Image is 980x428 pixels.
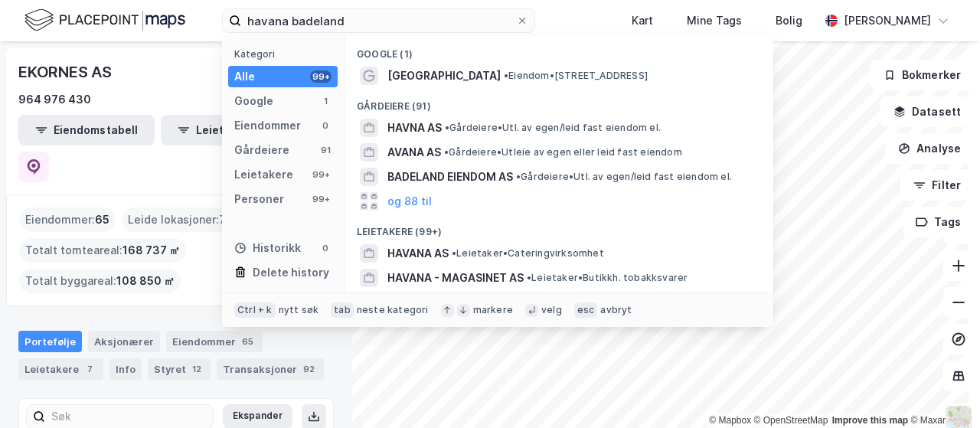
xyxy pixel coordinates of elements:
button: Leietakertabell [161,115,297,145]
span: BADELAND EIENDOM AS [387,168,513,186]
span: Leietaker • Cateringvirksomhet [452,247,604,260]
span: • [452,247,456,259]
div: Gårdeiere [234,141,289,159]
div: Personer [234,190,284,208]
div: 92 [300,361,318,377]
span: HAVNA AS [387,119,442,137]
div: 0 [319,119,332,132]
button: Datasett [880,96,974,127]
div: Delete history [253,263,329,282]
div: 0 [319,242,332,254]
div: 7 [82,361,97,377]
span: 7 [219,211,226,229]
button: Tags [903,207,974,237]
div: avbryt [600,304,632,316]
iframe: Chat Widget [903,354,980,428]
input: Søk på adresse, matrikkel, gårdeiere, leietakere eller personer [241,9,516,32]
div: Historikk [234,239,301,257]
div: [PERSON_NAME] [844,11,931,30]
div: Eiendommer [166,331,263,352]
div: Aksjonærer [88,331,160,352]
span: HAVANA - MAGASINET AS [387,269,524,287]
div: Gårdeiere (91) [345,88,773,116]
a: OpenStreetMap [754,415,828,426]
div: Leietakere [234,165,293,184]
img: logo.f888ab2527a4732fd821a326f86c7f29.svg [24,7,185,34]
div: Info [109,358,142,380]
div: 12 [189,361,204,377]
div: 1 [319,95,332,107]
button: og 88 til [387,192,432,211]
button: Analyse [885,133,974,164]
div: Eiendommer [234,116,301,135]
div: Alle [234,67,255,86]
div: 91 [319,144,332,156]
div: 99+ [310,70,332,83]
span: • [504,70,508,81]
div: markere [473,304,513,316]
span: Gårdeiere • Utl. av egen/leid fast eiendom el. [445,122,661,134]
span: Gårdeiere • Utl. av egen/leid fast eiendom el. [516,171,732,183]
div: Totalt tomteareal : [19,238,186,263]
span: • [527,272,531,283]
span: Gårdeiere • Utleie av egen eller leid fast eiendom [444,146,682,158]
div: Eiendommer : [19,207,116,232]
input: Søk [45,405,213,428]
div: Leietakere (99+) [345,214,773,241]
a: Mapbox [709,415,751,426]
span: • [445,122,449,133]
span: Leietaker • Butikkh. tobakksvarer [527,272,688,284]
div: Styret [148,358,211,380]
div: 99+ [310,168,332,181]
div: nytt søk [279,304,319,316]
button: Bokmerker [871,60,974,90]
span: • [444,146,449,158]
div: Portefølje [18,331,82,352]
div: esc [574,302,598,318]
span: 65 [95,211,109,229]
div: velg [541,304,562,316]
span: AVANA AS [387,143,441,162]
span: 108 850 ㎡ [116,272,175,290]
div: Totalt byggareal : [19,269,181,293]
div: Transaksjoner [217,358,324,380]
span: [GEOGRAPHIC_DATA] [387,67,501,85]
div: Kontrollprogram for chat [903,354,980,428]
span: Eiendom • [STREET_ADDRESS] [504,70,648,82]
div: EKORNES AS [18,60,115,84]
span: 168 737 ㎡ [122,241,180,260]
div: Google (1) [345,36,773,64]
button: Filter [900,170,974,201]
a: Improve this map [832,415,908,426]
div: Leietakere [18,358,103,380]
div: neste kategori [357,304,429,316]
span: HAVANA AS [387,244,449,263]
div: Kategori [234,48,338,60]
div: 65 [239,334,256,349]
span: • [516,171,521,182]
div: Mine Tags [687,11,742,30]
div: 964 976 430 [18,90,91,109]
div: tab [331,302,354,318]
div: Leide lokasjoner : [122,207,232,232]
div: Kart [632,11,653,30]
div: Ctrl + k [234,302,276,318]
div: 99+ [310,193,332,205]
div: Bolig [776,11,802,30]
div: Google [234,92,273,110]
button: Eiendomstabell [18,115,155,145]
